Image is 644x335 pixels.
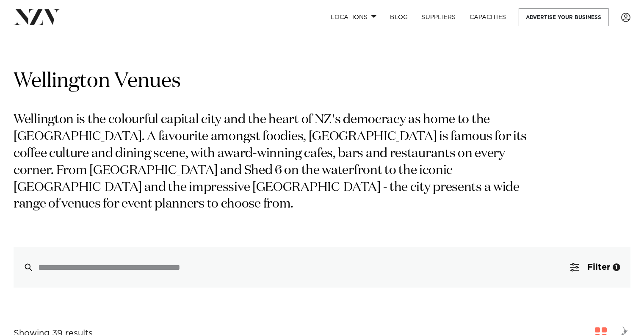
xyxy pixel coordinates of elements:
a: Capacities [463,8,513,26]
a: BLOG [383,8,415,26]
a: SUPPLIERS [415,8,462,26]
div: 1 [613,263,620,271]
span: Filter [587,263,610,271]
button: Filter1 [560,247,630,288]
p: Wellington is the colourful capital city and the heart of NZ's democracy as home to the [GEOGRAPH... [14,112,537,213]
a: Advertise your business [519,8,608,26]
img: nzv-logo.png [14,9,60,25]
h1: Wellington Venues [14,68,630,95]
a: Locations [324,8,383,26]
